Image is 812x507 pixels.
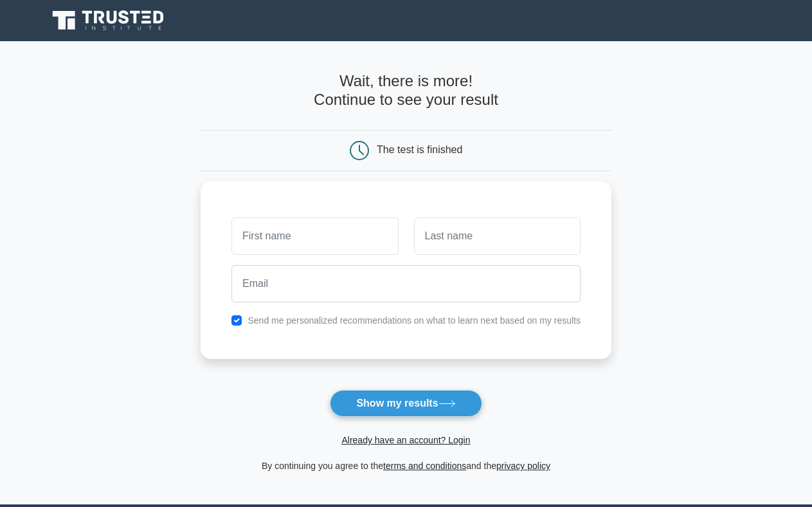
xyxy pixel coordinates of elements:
a: terms and conditions [383,461,466,471]
label: Send me personalized recommendations on what to learn next based on my results [248,315,581,326]
a: Already have an account? Login [341,435,470,445]
a: privacy policy [496,461,550,471]
button: Show my results [330,390,482,417]
input: Last name [414,217,581,255]
div: By continuing you agree to the and the [193,458,619,474]
input: First name [231,217,398,255]
input: Email [231,265,581,302]
h4: Wait, there is more! Continue to see your result [201,72,611,109]
div: The test is finished [377,144,462,155]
